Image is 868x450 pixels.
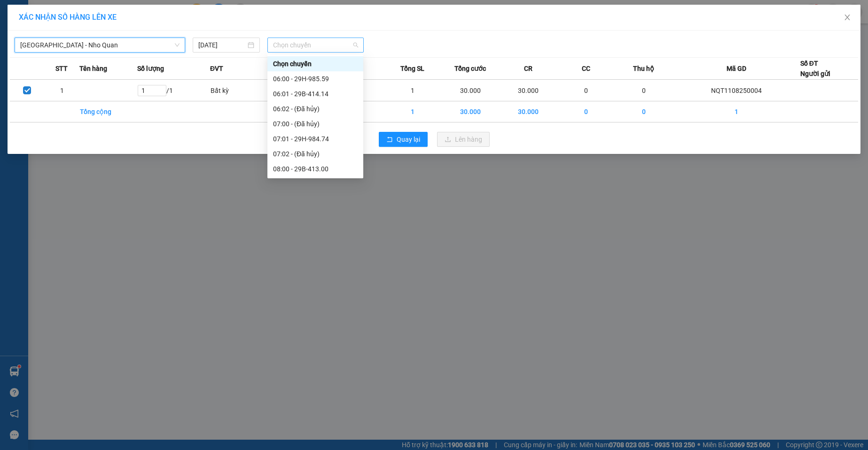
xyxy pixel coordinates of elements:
td: 0 [615,80,673,101]
td: NQT1108250004 [673,80,800,101]
b: Duy Khang Limousine [76,11,189,23]
span: CR [524,63,532,74]
div: 06:01 - 29B-414.14 [273,89,358,99]
td: Bất kỳ [210,80,268,101]
td: 1 [383,80,441,101]
h1: NQT1108250004 [102,68,163,89]
span: Thu hộ [633,63,654,74]
span: Mã GD [727,63,746,74]
span: Quay lại [397,134,420,145]
div: 07:00 - (Đã hủy) [273,119,358,129]
span: Chọn chuyến [273,38,358,52]
span: ĐVT [210,63,223,74]
span: Tổng cước [454,63,486,74]
span: STT [55,63,68,74]
button: uploadLên hàng [437,132,490,147]
div: 06:00 - 29H-985.59 [273,74,358,84]
td: 1 [383,101,441,122]
div: 06:02 - (Đã hủy) [273,104,358,114]
span: up [158,85,164,91]
td: 0 [557,80,615,101]
input: 11/08/2025 [198,40,245,50]
td: Tổng cộng [79,101,137,122]
div: Chọn chuyến [273,59,358,69]
span: Tên hàng [79,63,107,74]
td: 0 [557,101,615,122]
td: 1 [673,101,800,122]
img: logo.jpg [12,12,59,59]
span: Decrease Value [156,91,166,96]
td: 30.000 [500,80,557,101]
span: XÁC NHẬN SỐ HÀNG LÊN XE [19,13,117,22]
td: / 1 [137,80,210,101]
button: rollbackQuay lại [379,132,428,147]
span: Increase Value [156,85,166,91]
div: 07:01 - 29H-984.74 [273,134,358,144]
td: 0 [615,101,673,122]
b: Gửi khách hàng [88,48,176,60]
span: Hà Nội - Nho Quan [20,38,180,52]
div: Chọn chuyến [267,56,363,71]
td: 30.000 [441,101,499,122]
td: 1 [45,80,79,101]
span: rollback [386,136,393,144]
li: Hotline: 19003086 [52,35,213,46]
div: 07:02 - (Đã hủy) [273,149,358,159]
span: close [844,14,851,21]
div: 08:00 - 29B-413.00 [273,164,358,174]
div: Số ĐT Người gửi [800,58,830,79]
li: Số 2 [PERSON_NAME], [GEOGRAPHIC_DATA] [52,23,213,35]
td: 30.000 [441,80,499,101]
td: 30.000 [500,101,557,122]
b: GỬI : VP [PERSON_NAME] [12,68,102,115]
span: Số lượng [137,63,164,74]
span: down [158,91,164,96]
span: CC [582,63,590,74]
button: Close [834,5,860,31]
span: Tổng SL [400,63,424,74]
